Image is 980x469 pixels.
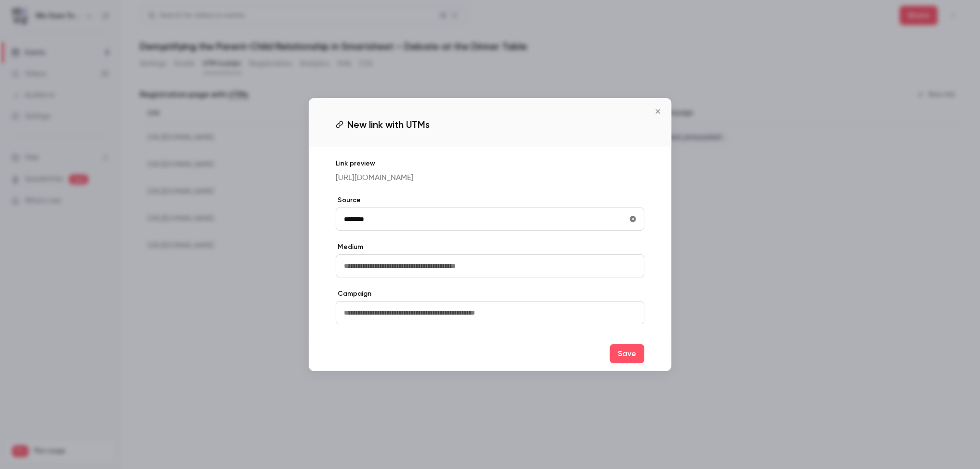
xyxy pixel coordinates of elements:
label: Campaign [336,289,644,299]
span: New link with UTMs [347,117,430,132]
button: utmSource [625,211,640,227]
p: Link preview [336,159,644,168]
button: Save [610,344,644,363]
p: [URL][DOMAIN_NAME] [336,172,644,184]
button: Close [648,102,667,121]
label: Source [336,195,644,205]
label: Medium [336,242,644,252]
